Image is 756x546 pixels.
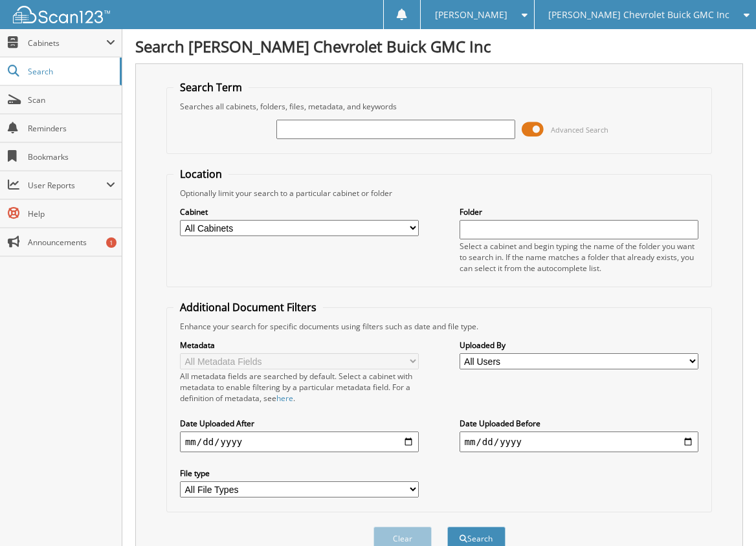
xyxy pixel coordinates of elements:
label: File type [180,468,419,479]
span: [PERSON_NAME] Chevrolet Buick GMC Inc [548,11,729,19]
label: Date Uploaded Before [460,418,699,429]
span: Bookmarks [28,151,115,162]
label: Metadata [180,340,419,351]
div: Searches all cabinets, folders, files, metadata, and keywords [173,101,705,112]
div: All metadata fields are searched by default. Select a cabinet with metadata to enable filtering b... [180,371,419,404]
legend: Location [173,167,228,181]
div: Select a cabinet and begin typing the name of the folder you want to search in. If the name match... [460,241,699,274]
span: Help [28,208,115,219]
span: Scan [28,94,115,105]
input: start [180,431,419,452]
span: [PERSON_NAME] [435,11,507,19]
label: Cabinet [180,206,419,217]
label: Folder [460,206,699,217]
span: Cabinets [28,38,106,49]
label: Date Uploaded After [180,418,419,429]
input: end [460,431,699,452]
span: User Reports [28,180,106,191]
div: Optionally limit your search to a particular cabinet or folder [173,188,705,199]
legend: Additional Document Filters [173,300,323,314]
legend: Search Term [173,80,249,94]
a: here [276,393,293,404]
img: scan123-logo-white.svg [13,6,110,23]
span: Search [28,66,113,77]
div: 1 [106,237,117,248]
h1: Search [PERSON_NAME] Chevrolet Buick GMC Inc [135,36,743,57]
label: Uploaded By [460,340,699,351]
span: Announcements [28,237,115,248]
div: Enhance your search for specific documents using filters such as date and file type. [173,321,705,332]
iframe: Chat Widget [691,484,756,546]
span: Reminders [28,123,115,134]
span: Advanced Search [551,125,608,135]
